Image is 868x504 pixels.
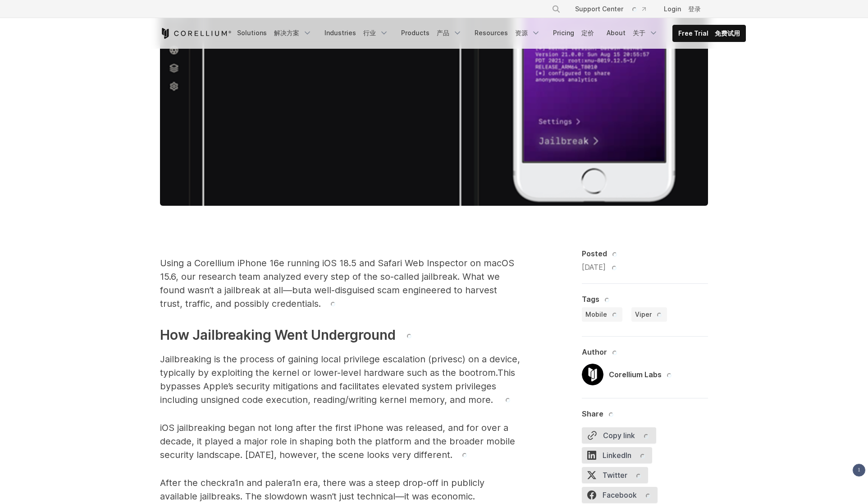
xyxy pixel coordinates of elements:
span: Using a Corellium iPhone 16e running iOS 18.5 and Safari Web Inspector on macOS 15.6, our researc... [160,258,514,296]
span: iOS jailbreaking began not long after the first iPhone was released, and for over a decade, it pl... [160,422,515,460]
a: Free Trial [673,25,745,42]
span: 1 [1,0,13,12]
font: 行业 [363,29,376,37]
span: Twitter [582,467,648,483]
a: Viper [631,307,667,322]
div: Posted [582,249,708,258]
div: Share [582,409,708,418]
a: Corellium Home [160,28,232,39]
button: Search [548,1,564,17]
span: [DATE] [582,263,618,272]
span: Viper [635,310,663,319]
a: Login [657,1,708,17]
button: Copy link [582,427,656,444]
span: Mobile [585,310,619,319]
font: 关于 [633,29,645,37]
span: Jailbreaking is the process of gaining local privilege escalation (privesc) on a device, typicall... [160,354,520,378]
div: Author [582,347,708,356]
a: Industries [319,25,394,41]
span: LinkedIn [582,447,652,463]
a: Products [396,25,467,41]
a: Twitter [582,467,653,487]
font: 解决方案 [274,29,299,37]
font: 产品 [437,29,449,37]
a: Support Center [568,1,653,17]
span: . [319,298,321,309]
a: LinkedIn [582,447,658,467]
font: 登录 [688,5,701,13]
a: Mobile [582,307,622,322]
span: a well-disguised scam engineered to harvest trust, traffic, and possibly credentials [160,285,497,309]
div: Navigation Menu [232,25,746,42]
a: About [601,25,663,41]
div: Tags [582,295,708,304]
font: 免费试用 [715,29,740,37]
span: This bypasses Apple’s security mitigations and facilitates elevated system privileges including u... [160,367,515,405]
a: Pricing [548,25,599,41]
div: Corellium Labs [609,369,673,380]
font: 资源 [515,29,528,37]
font: 定价 [581,29,594,37]
a: Solutions [232,25,317,41]
img: Corellium Labs [582,364,603,385]
span: Facebook [582,487,658,503]
span: How Jailbreaking Went Underground [160,327,396,343]
div: Navigation Menu [541,1,708,17]
a: Resources [469,25,546,41]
